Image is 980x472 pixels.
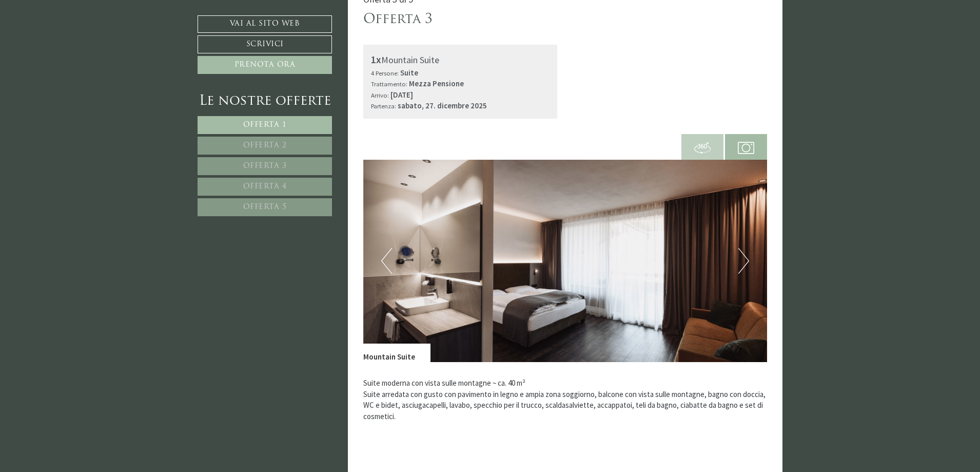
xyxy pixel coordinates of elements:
[409,79,464,88] b: Mezza Pensione
[371,53,381,66] b: 1x
[243,121,287,129] span: Offerta 1
[371,91,389,99] small: Arrivo:
[398,101,487,110] b: sabato, 27. dicembre 2025
[15,48,136,54] small: 13:08
[243,183,287,191] span: Offerta 4
[738,248,749,274] button: Next
[363,377,768,432] p: Suite moderna con vista sulle montagne ~ ca. 40 m² Suite arredata con gusto con pavimento in legn...
[371,102,396,110] small: Partenza:
[198,35,332,53] a: Scrivici
[390,90,413,100] b: [DATE]
[243,203,287,211] span: Offerta 5
[400,68,418,78] b: Suite
[198,15,332,33] a: Vai al sito web
[183,8,222,24] div: giovedì
[694,140,711,156] img: 360-grad.svg
[363,344,430,362] div: Mountain Suite
[198,92,332,111] div: Le nostre offerte
[15,29,136,37] div: Montis – Active Nature Spa
[243,142,287,149] span: Offerta 2
[381,248,392,274] button: Previous
[738,140,754,156] img: camera.svg
[363,10,433,29] div: Offerta 3
[363,160,768,362] img: image
[348,271,405,289] button: Invia
[198,56,332,74] a: Prenota ora
[371,69,399,77] small: 4 Persone:
[371,52,550,67] div: Mountain Suite
[371,80,407,88] small: Trattamento:
[8,27,141,56] div: Buon giorno, come possiamo aiutarla?
[243,162,287,170] span: Offerta 3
